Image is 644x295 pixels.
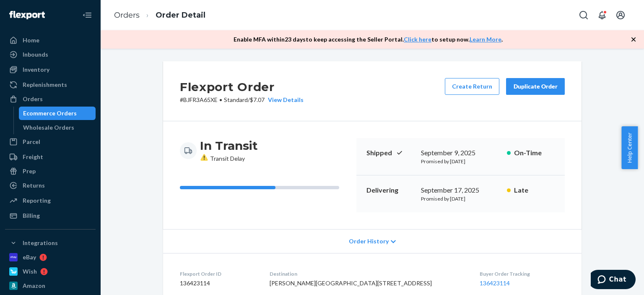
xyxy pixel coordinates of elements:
[575,7,592,23] button: Open Search Box
[180,270,256,277] dt: Flexport Order ID
[514,148,555,158] p: On-Time
[79,7,96,23] button: Close Navigation
[23,196,51,205] div: Reporting
[404,36,431,43] a: Click here
[200,155,245,162] span: Transit Delay
[421,148,500,158] div: September 9, 2025
[19,121,96,134] a: Wholesale Orders
[591,270,636,291] iframe: Opens a widget where you can chat to one of our agents
[23,50,48,59] div: Inbounds
[621,126,638,169] button: Help Center
[180,96,304,104] p: # BJFR3A65XE / $7.07
[200,138,258,153] h3: In Transit
[366,148,414,158] p: Shipped
[514,185,555,195] p: Late
[23,81,67,89] div: Replenishments
[480,270,565,277] dt: Buyer Order Tracking
[224,96,248,103] span: Standard
[5,92,96,106] a: Orders
[513,82,558,91] div: Duplicate Order
[23,267,37,276] div: Wish
[5,265,96,278] a: Wish
[23,153,43,161] div: Freight
[107,3,212,28] ol: breadcrumbs
[23,253,36,261] div: eBay
[5,48,96,61] a: Inbounds
[19,107,96,120] a: Ecommerce Orders
[5,78,96,91] a: Replenishments
[470,36,501,43] a: Learn More
[5,194,96,207] a: Reporting
[5,135,96,149] a: Parcel
[114,10,140,20] a: Orders
[421,158,500,165] p: Promised by [DATE]
[5,63,96,76] a: Inventory
[366,185,414,195] p: Delivering
[23,138,40,146] div: Parcel
[445,78,499,95] button: Create Return
[5,150,96,164] a: Freight
[23,65,49,74] div: Inventory
[270,270,467,277] dt: Destination
[5,236,96,250] button: Integrations
[349,237,389,245] span: Order History
[180,78,304,96] h2: Flexport Order
[180,279,256,287] dd: 136423114
[23,239,58,247] div: Integrations
[23,181,45,190] div: Returns
[5,251,96,264] a: eBay
[5,279,96,292] a: Amazon
[23,167,36,175] div: Prep
[5,179,96,192] a: Returns
[23,36,39,44] div: Home
[156,10,205,20] a: Order Detail
[9,11,45,19] img: Flexport logo
[5,164,96,178] a: Prep
[594,7,610,23] button: Open notifications
[23,211,40,220] div: Billing
[270,279,432,287] span: [PERSON_NAME][GEOGRAPHIC_DATA][STREET_ADDRESS]
[23,109,77,117] div: Ecommerce Orders
[506,78,565,95] button: Duplicate Order
[23,123,74,132] div: Wholesale Orders
[219,96,222,103] span: •
[5,209,96,222] a: Billing
[421,195,500,202] p: Promised by [DATE]
[421,185,500,195] div: September 17, 2025
[23,282,45,290] div: Amazon
[234,35,503,44] p: Enable MFA within 23 days to keep accessing the Seller Portal. to setup now. .
[23,95,43,103] div: Orders
[5,34,96,47] a: Home
[612,7,629,23] button: Open account menu
[480,279,510,287] a: 136423114
[265,96,304,104] button: View Details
